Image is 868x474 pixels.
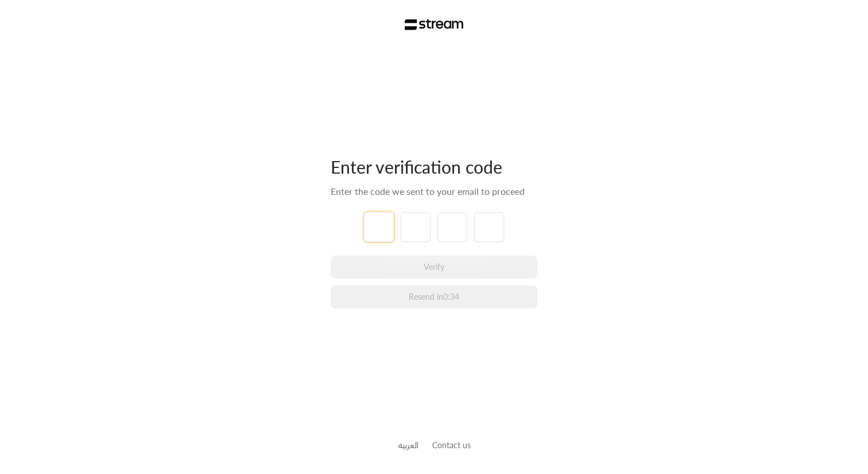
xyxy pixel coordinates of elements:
[432,439,471,451] button: Contact us
[405,19,464,30] img: Stream Logo
[331,185,537,198] div: Enter the code we sent to your email to proceed
[432,440,471,450] a: Contact us
[398,434,418,456] a: العربية
[331,156,537,178] div: Enter verification code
